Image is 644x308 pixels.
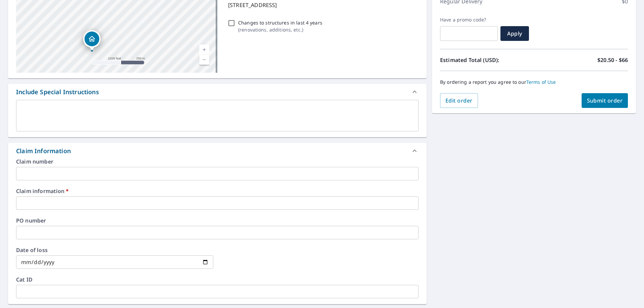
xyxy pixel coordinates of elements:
[199,45,209,55] a: Current Level 15, Zoom In
[440,17,498,23] label: Have a promo code?
[83,30,101,51] div: Dropped pin, building 1, Residential property, 11 Timberlane Dr Westbrook, CT 06498
[16,87,99,97] div: Include Special Instructions
[16,146,71,156] div: Claim Information
[440,93,478,108] button: Edit order
[8,84,427,100] div: Include Special Instructions
[440,56,534,64] p: Estimated Total (USD):
[597,56,628,64] p: $20.50 - $66
[500,26,529,41] button: Apply
[16,247,213,253] label: Date of loss
[16,218,419,223] label: PO number
[228,1,416,9] p: [STREET_ADDRESS]
[526,79,556,85] a: Terms of Use
[16,277,419,282] label: Cat ID
[8,143,427,159] div: Claim Information
[445,97,473,104] span: Edit order
[199,55,209,65] a: Current Level 15, Zoom Out
[238,26,322,33] p: ( renovations, additions, etc. )
[440,79,628,85] p: By ordering a report you agree to our
[582,93,628,108] button: Submit order
[587,97,623,104] span: Submit order
[16,159,419,164] label: Claim number
[16,188,419,194] label: Claim information
[238,19,322,26] p: Changes to structures in last 4 years
[506,30,524,37] span: Apply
